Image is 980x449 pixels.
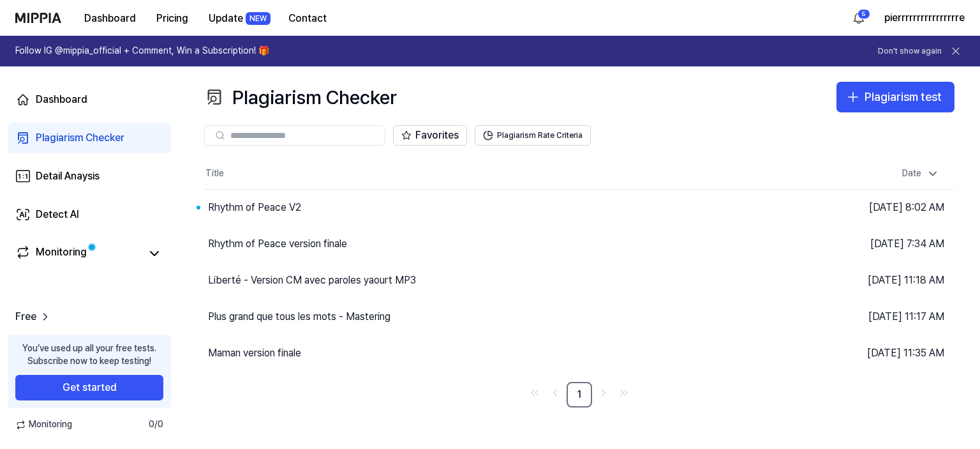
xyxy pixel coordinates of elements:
div: Detail Anaysis [36,169,100,184]
h1: Follow IG @mippia_official + Comment, Win a Subscription! 🎁 [15,45,269,57]
button: Plagiarism Rate Criteria [475,125,591,146]
div: Monitoring [36,245,87,263]
a: Go to last page [615,384,633,402]
a: 1 [567,382,592,407]
td: [DATE] 7:34 AM [767,225,954,262]
td: [DATE] 11:35 AM [767,335,954,371]
a: UpdateNEW [198,1,278,36]
div: Maman version finale [208,346,301,361]
button: Contact [278,6,337,31]
button: UpdateNEW [198,6,278,31]
button: 알림5 [849,8,869,28]
button: Favorites [393,125,467,146]
a: Go to previous page [546,384,564,402]
button: Get started [15,375,163,400]
button: Plagiarism test [836,82,954,112]
div: Liberté - Version CM avec paroles yaourt MP3 [208,273,416,288]
div: Dashboard [36,92,87,107]
div: Plagiarism Checker [36,130,124,146]
th: Title [204,158,767,189]
div: Plus grand que tous les mots - Mastering [208,309,390,324]
a: Dashboard [8,84,171,115]
button: Dashboard [74,6,146,31]
span: Monitoring [15,418,72,431]
div: NEW [246,12,271,25]
a: Detect AI [8,199,171,230]
a: Monitoring [15,245,140,263]
div: Detect AI [36,207,79,222]
img: logo [15,13,61,23]
a: Go to first page [526,384,544,402]
a: Free [15,309,52,324]
img: 알림 [851,10,866,26]
div: 5 [857,9,870,19]
div: Rhythm of Peace V2 [208,200,301,215]
td: [DATE] 11:17 AM [767,298,954,335]
td: [DATE] 11:18 AM [767,262,954,298]
span: Free [15,309,36,324]
div: Plagiarism test [865,88,942,107]
a: Go to next page [595,384,612,402]
div: You’ve used up all your free tests. Subscribe now to keep testing! [22,342,156,367]
button: Don't show again [878,46,942,57]
div: Plagiarism Checker [204,82,397,112]
td: [DATE] 8:02 AM [767,189,954,225]
div: Date [897,164,944,184]
nav: pagination [204,382,954,407]
div: Rhythm of Peace version finale [208,236,347,252]
button: Pricing [146,6,198,31]
span: 0 / 0 [149,418,163,431]
a: Plagiarism Checker [8,123,171,153]
button: pierrrrrrrrrrrrrrrre [884,10,965,26]
a: Detail Anaysis [8,161,171,192]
